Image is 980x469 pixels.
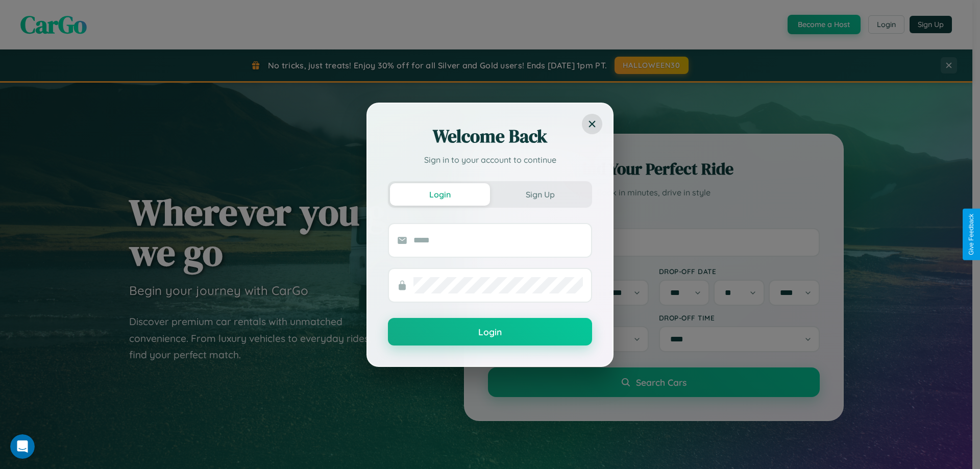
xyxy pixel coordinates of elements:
[388,124,592,149] h2: Welcome Back
[388,318,592,345] button: Login
[10,434,35,459] iframe: Intercom live chat
[490,183,590,206] button: Sign Up
[390,183,490,206] button: Login
[388,154,592,166] p: Sign in to your account to continue
[968,214,975,255] div: Give Feedback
